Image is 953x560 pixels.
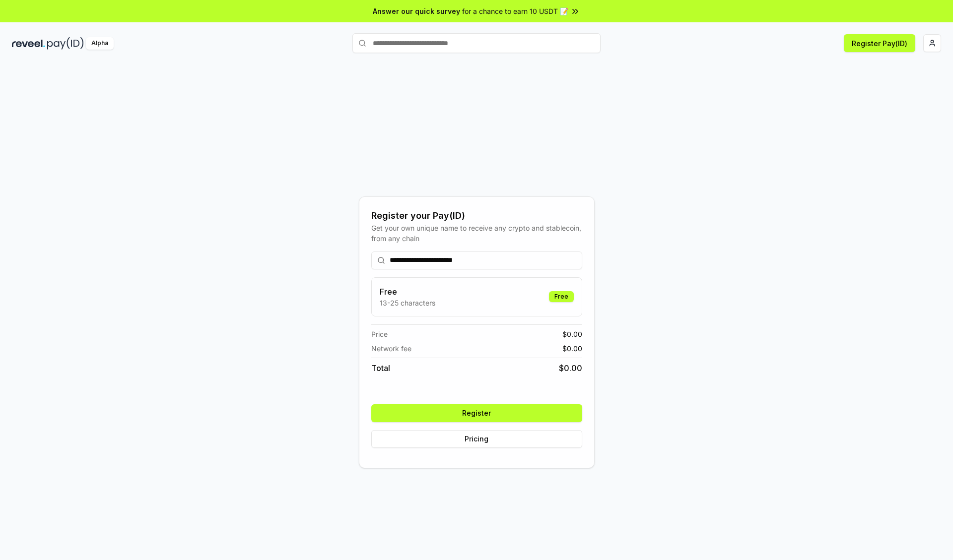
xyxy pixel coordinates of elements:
[373,6,460,16] span: Answer our quick survey
[844,34,915,52] button: Register Pay(ID)
[371,223,582,244] div: Get your own unique name to receive any crypto and stablecoin, from any chain
[462,6,568,16] span: for a chance to earn 10 USDT 📝
[371,329,388,339] span: Price
[380,298,435,308] p: 13-25 characters
[559,362,582,374] span: $ 0.00
[371,362,390,374] span: Total
[47,37,84,50] img: pay_id
[371,343,411,354] span: Network fee
[371,430,582,448] button: Pricing
[549,291,574,302] div: Free
[12,37,45,50] img: reveel_dark
[371,209,582,223] div: Register your Pay(ID)
[562,343,582,354] span: $ 0.00
[380,286,435,298] h3: Free
[371,404,582,422] button: Register
[86,37,114,50] div: Alpha
[562,329,582,339] span: $ 0.00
